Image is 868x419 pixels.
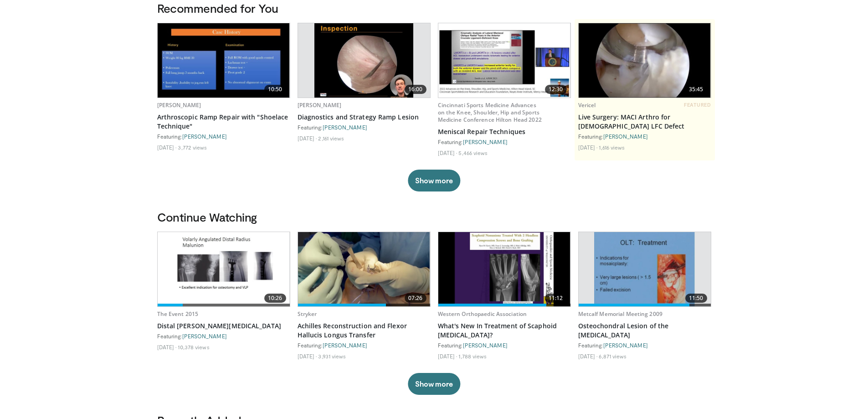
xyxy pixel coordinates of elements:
img: 94ae3d2f-7541-4d8f-8622-eb1b71a67ce5.620x360_q85_upscale.jpg [438,23,570,98]
a: 10:26 [158,232,290,306]
a: [PERSON_NAME] [182,333,227,339]
img: saltz2_3.png.620x360_q85_upscale.jpg [594,232,695,306]
div: Featuring: [578,133,711,140]
img: 621ebd45-5241-40c4-870e-ac06f5cc1e08.620x360_q85_upscale.jpg [438,232,570,306]
li: 2,161 views [318,134,344,142]
li: 10,378 views [178,343,209,351]
span: 11:50 [685,294,707,303]
li: 1,616 views [599,144,625,151]
img: 4da4d467-28d7-45b5-b651-05ffa5a11a48.620x360_q85_upscale.jpg [298,232,430,306]
a: Metcalf Memorial Meeting 2009 [578,310,663,318]
div: Featuring: [438,341,571,349]
a: 12:30 [438,23,570,98]
li: 5,466 views [458,149,488,156]
li: 3,931 views [318,352,346,360]
span: FEATURED [684,102,711,108]
button: Show more [408,170,460,191]
a: The Event 2015 [157,310,199,318]
img: 4b311231-421f-4f0b-aee3-25a73986fbc5.620x360_q85_upscale.jpg [314,23,414,98]
h3: Continue Watching [157,210,711,224]
li: [DATE] [438,149,457,156]
a: What's New In Treatment of Scaphoid [MEDICAL_DATA]? [438,321,571,340]
a: [PERSON_NAME] [298,101,342,109]
a: [PERSON_NAME] [603,133,648,140]
span: 10:26 [264,294,286,303]
div: Featuring: [578,341,711,349]
a: [PERSON_NAME] [463,342,508,348]
li: 6,871 views [599,352,627,360]
div: Featuring: [438,138,571,145]
button: Show more [408,373,460,395]
div: Featuring: [157,133,290,140]
img: 37e67030-ce23-4c31-9344-e75ee6bbfd8f.620x360_q85_upscale.jpg [158,23,290,98]
a: Cincinnati Sports Medicine Advances on the Knee, Shoulder, Hip and Sports Medicine Conference Hil... [438,101,542,124]
span: 07:26 [405,294,426,303]
a: [PERSON_NAME] [463,139,508,145]
a: [PERSON_NAME] [182,133,227,140]
a: 10:50 [158,23,290,98]
li: [DATE] [298,134,317,142]
span: 12:30 [545,85,567,94]
a: [PERSON_NAME] [323,342,367,348]
a: Western Orthopaedic Association [438,310,527,318]
div: Featuring: [298,124,431,131]
a: [PERSON_NAME] [603,342,648,348]
li: [DATE] [298,352,317,360]
li: [DATE] [578,352,598,360]
a: 16:00 [298,23,430,98]
li: [DATE] [157,343,177,351]
div: Featuring: [157,332,290,340]
h3: Recommended for You [157,1,711,16]
img: d9e2a242-a8cd-4962-96ed-f6e7b6889c39.620x360_q85_upscale.jpg [158,232,290,306]
a: 11:12 [438,232,570,306]
li: 1,788 views [458,352,487,360]
a: [PERSON_NAME] [323,124,367,130]
a: Live Surgery: MACI Arthro for [DEMOGRAPHIC_DATA] LFC Defect [578,113,711,131]
a: 07:26 [298,232,430,306]
a: Distal [PERSON_NAME][MEDICAL_DATA] [157,321,290,331]
a: Stryker [298,310,317,318]
a: Diagnostics and Strategy Ramp Lesion [298,113,431,122]
a: Vericel [578,101,596,109]
span: 35:45 [685,85,707,94]
a: Achilles Reconstruction and Flexor Hallucis Longus Transfer [298,321,431,340]
a: Osteochondral Lesion of the [MEDICAL_DATA] [578,321,711,340]
div: Featuring: [298,341,431,349]
img: eb023345-1e2d-4374-a840-ddbc99f8c97c.620x360_q85_upscale.jpg [579,23,711,98]
li: [DATE] [578,144,598,151]
a: Meniscal Repair Techniques [438,127,571,136]
li: [DATE] [157,144,177,151]
a: 35:45 [579,23,711,98]
span: 16:00 [405,85,426,94]
span: 11:12 [545,294,567,303]
a: Arthroscopic Ramp Repair with "Shoelace Technique" [157,113,290,131]
a: [PERSON_NAME] [157,101,201,109]
li: [DATE] [438,352,457,360]
li: 3,772 views [178,144,207,151]
a: 11:50 [579,232,711,306]
span: 10:50 [264,85,286,94]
